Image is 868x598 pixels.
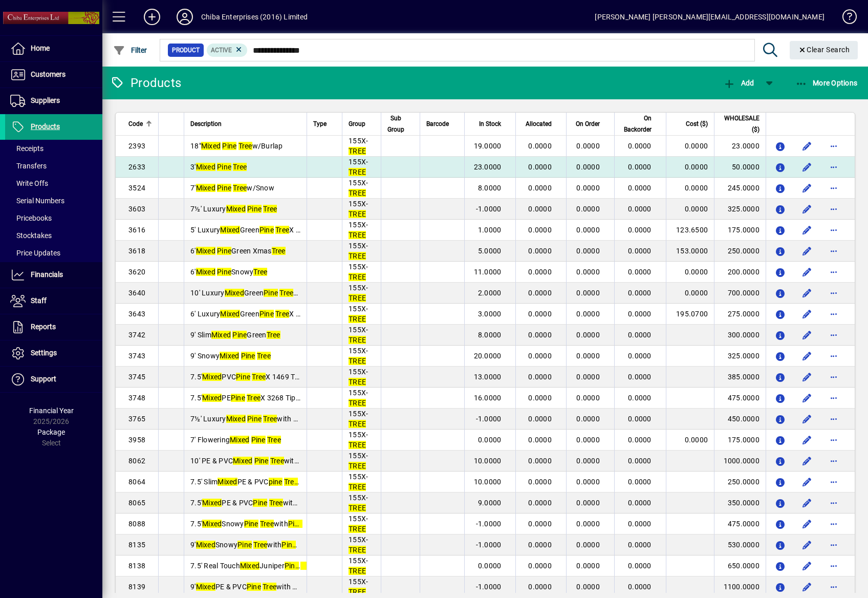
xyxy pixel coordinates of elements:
[272,247,286,255] em: Tree
[217,247,231,255] em: Pine
[264,289,278,297] em: Pine
[313,118,327,130] span: Type
[576,373,600,381] span: 0.0000
[576,118,600,130] span: On Order
[128,226,145,234] span: 3616
[576,163,600,171] span: 0.0000
[5,157,102,175] a: Transfers
[349,347,368,365] span: 155X-
[793,74,860,92] button: More Options
[233,184,247,192] em: Tree
[220,226,240,234] em: Mixed
[128,289,145,297] span: 3640
[128,118,152,130] div: Code
[349,284,368,302] span: 155X-
[576,394,600,402] span: 0.0000
[826,264,842,280] button: More options
[190,205,277,213] span: 7½' Luxury
[478,226,502,234] span: 1.0000
[628,163,652,171] span: 0.0000
[426,118,458,130] div: Barcode
[10,162,47,170] span: Transfers
[474,142,502,150] span: 19.0000
[478,247,502,255] span: 5.0000
[628,415,652,423] span: 0.0000
[387,113,404,135] span: Sub Group
[349,410,368,428] span: 155X-
[349,357,366,365] em: TREE
[628,184,652,192] span: 0.0000
[5,367,102,392] a: Support
[528,394,552,402] span: 0.0000
[111,41,150,59] button: Filter
[190,163,247,171] span: 3'
[253,268,267,276] em: Tree
[201,142,221,150] em: Mixed
[799,264,815,280] button: Edit
[799,411,815,427] button: Edit
[349,315,366,323] em: TREE
[628,373,652,381] span: 0.0000
[528,142,552,150] span: 0.0000
[714,346,766,367] td: 325.0000
[522,118,560,130] div: Allocated
[628,205,652,213] span: 0.0000
[799,516,815,532] button: Edit
[128,373,145,381] span: 3745
[826,537,842,553] button: More options
[714,220,766,241] td: 175.0000
[576,289,600,297] span: 0.0000
[528,184,552,192] span: 0.0000
[628,142,652,150] span: 0.0000
[37,428,65,436] span: Package
[128,205,145,213] span: 3603
[714,388,766,409] td: 475.0000
[238,142,252,150] em: Tree
[528,415,552,423] span: 0.0000
[236,373,250,381] em: Pine
[349,294,366,302] em: TREE
[474,268,502,276] span: 11.0000
[349,431,368,449] span: 155X-
[110,75,181,91] div: Products
[628,268,652,276] span: 0.0000
[190,118,222,130] span: Description
[666,304,714,325] td: 195.0700
[349,189,366,197] em: TREE
[5,62,102,88] a: Customers
[826,369,842,385] button: More options
[666,241,714,262] td: 153.0000
[576,247,600,255] span: 0.0000
[263,415,277,423] em: Tree
[349,147,366,155] em: TREE
[349,168,366,176] em: TREE
[230,436,249,444] em: Mixed
[528,268,552,276] span: 0.0000
[5,140,102,157] a: Receipts
[220,352,239,360] em: Mixed
[128,184,145,192] span: 3524
[628,247,652,255] span: 0.0000
[349,263,368,281] span: 155X-
[128,331,145,339] span: 3742
[528,373,552,381] span: 0.0000
[190,118,300,130] div: Description
[128,142,145,150] span: 2393
[826,579,842,595] button: More options
[826,327,842,343] button: More options
[31,122,60,131] span: Products
[799,138,815,154] button: Edit
[5,314,102,340] a: Reports
[576,415,600,423] span: 0.0000
[279,289,293,297] em: Tree
[31,375,56,383] span: Support
[628,352,652,360] span: 0.0000
[479,118,501,130] span: In Stock
[5,244,102,262] a: Price Updates
[190,268,267,276] span: 6' Snowy
[251,436,266,444] em: Pine
[714,136,766,157] td: 23.0000
[826,285,842,301] button: More options
[628,226,652,234] span: 0.0000
[526,118,552,130] span: Allocated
